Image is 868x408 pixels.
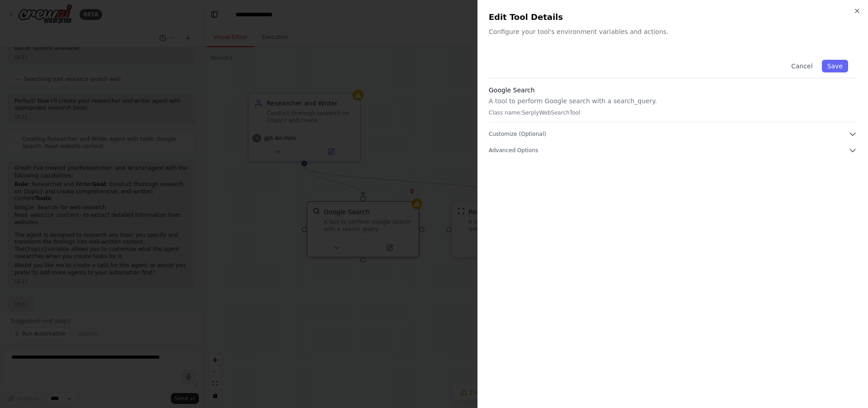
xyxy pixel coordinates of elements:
[489,130,857,139] button: Customize (Optional)
[786,60,818,72] button: Cancel
[489,147,538,154] span: Advanced Options
[489,96,857,106] p: A tool to perform Google search with a search_query.
[489,86,857,95] h3: Google Search
[489,109,857,116] p: Class name: SerplyWebSearchTool
[489,11,857,24] h2: Edit Tool Details
[489,27,857,36] p: Configure your tool's environment variables and actions.
[489,146,857,155] button: Advanced Options
[489,130,546,138] span: Customize (Optional)
[822,60,848,72] button: Save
